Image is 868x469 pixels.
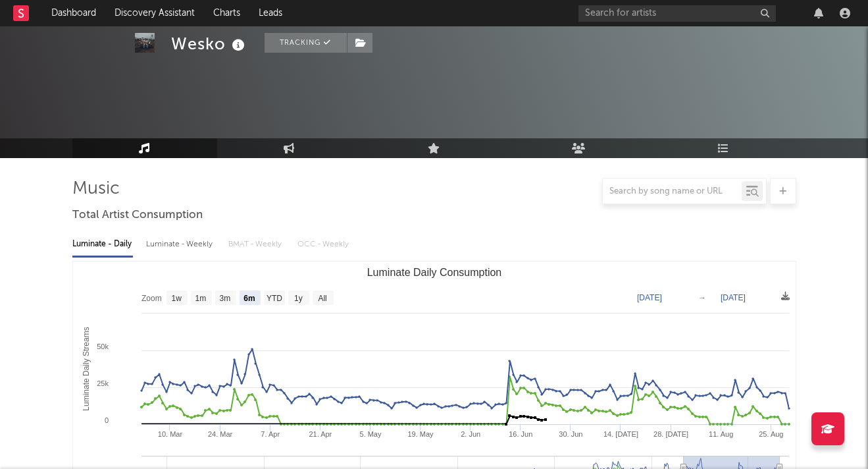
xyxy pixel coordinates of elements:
text: 24. Mar [207,430,232,438]
text: 16. Jun [509,430,532,438]
text: 50k [97,343,109,350]
text: 2. Jun [461,430,480,438]
input: Search for artists [578,5,776,22]
text: 28. [DATE] [653,430,688,438]
div: Luminate - Daily [72,233,133,256]
text: 25k [97,379,109,387]
text: YTD [266,294,282,303]
text: 14. [DATE] [603,430,638,438]
text: 11. Aug [709,430,733,438]
text: 25. Aug [759,430,783,438]
text: 21. Apr [309,430,332,438]
text: 1w [171,294,182,303]
text: Luminate Daily Consumption [367,267,501,278]
text: 5. May [359,430,382,438]
span: Total Artist Consumption [72,207,203,223]
text: 6m [243,294,255,303]
input: Search by song name or URL [603,186,742,197]
text: 7. Apr [261,430,280,438]
button: Tracking [265,33,347,53]
text: [DATE] [721,293,746,302]
text: Zoom [141,294,162,303]
text: 1m [195,294,206,303]
text: 10. Mar [157,430,182,438]
div: Wesko [171,33,248,55]
div: Luminate - Weekly [146,233,215,256]
text: 3m [219,294,230,303]
text: [DATE] [637,293,662,302]
text: 30. Jun [559,430,582,438]
text: Luminate Daily Streams [81,327,90,410]
text: 0 [104,416,108,424]
text: 1y [294,294,303,303]
text: All [318,294,326,303]
text: → [698,293,706,302]
text: 19. May [407,430,434,438]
